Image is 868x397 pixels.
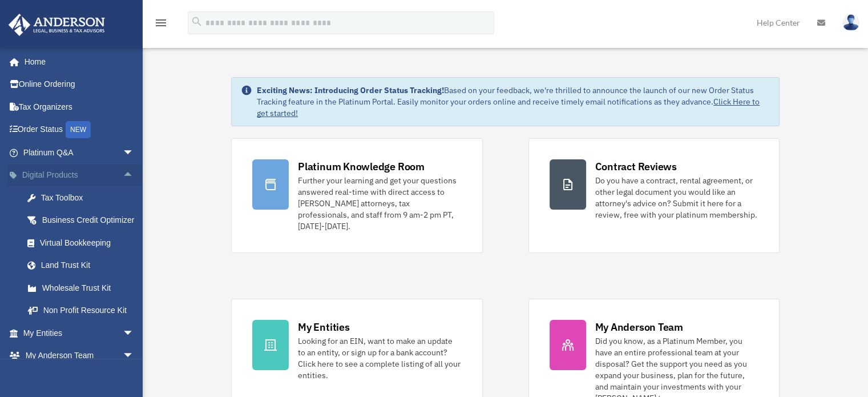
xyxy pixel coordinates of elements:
div: Further your learning and get your questions answered real-time with direct access to [PERSON_NAM... [298,175,461,232]
div: Non Profit Resource Kit [40,303,137,318]
div: Looking for an EIN, want to make an update to an entity, or sign up for a bank account? Click her... [298,335,461,381]
i: search [191,15,203,28]
div: Contract Reviews [595,159,677,174]
a: Order StatusNEW [8,118,151,142]
div: Tax Toolbox [40,191,137,205]
div: Do you have a contract, rental agreement, or other legal document you would like an attorney's ad... [595,175,758,220]
a: My Anderson Teamarrow_drop_down [8,344,151,367]
img: Anderson Advisors Platinum Portal [5,14,108,36]
a: Online Ordering [8,73,151,96]
div: NEW [66,121,91,138]
a: Digital Productsarrow_drop_up [8,164,151,187]
strong: Exciting News: Introducing Order Status Tracking! [257,85,444,95]
a: Land Trust Kit [16,254,151,277]
a: Click Here to get started! [257,97,760,118]
span: arrow_drop_down [123,141,146,165]
div: Platinum Knowledge Room [298,159,425,174]
div: Land Trust Kit [40,258,137,272]
span: arrow_drop_up [123,164,146,187]
a: Wholesale Trust Kit [16,276,151,299]
div: Wholesale Trust Kit [40,281,137,295]
a: Contract Reviews Do you have a contract, rental agreement, or other legal document you would like... [528,138,780,253]
a: Platinum Q&Aarrow_drop_down [8,141,151,164]
div: My Entities [298,320,349,334]
a: Tax Toolbox [16,186,151,209]
div: Based on your feedback, we're thrilled to announce the launch of our new Order Status Tracking fe... [257,85,770,119]
img: User Pic [842,14,859,31]
a: Home [8,50,146,73]
a: Tax Organizers [8,95,151,118]
div: My Anderson Team [595,320,683,334]
div: Virtual Bookkeeping [40,236,137,250]
a: menu [154,20,168,30]
span: arrow_drop_down [123,344,146,368]
a: My Entitiesarrow_drop_down [8,322,151,344]
a: Business Credit Optimizer [16,209,151,232]
div: Business Credit Optimizer [40,213,137,227]
a: Non Profit Resource Kit [16,299,151,322]
a: Platinum Knowledge Room Further your learning and get your questions answered real-time with dire... [231,138,482,253]
i: menu [154,16,168,30]
a: Virtual Bookkeeping [16,231,151,254]
span: arrow_drop_down [123,322,146,345]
